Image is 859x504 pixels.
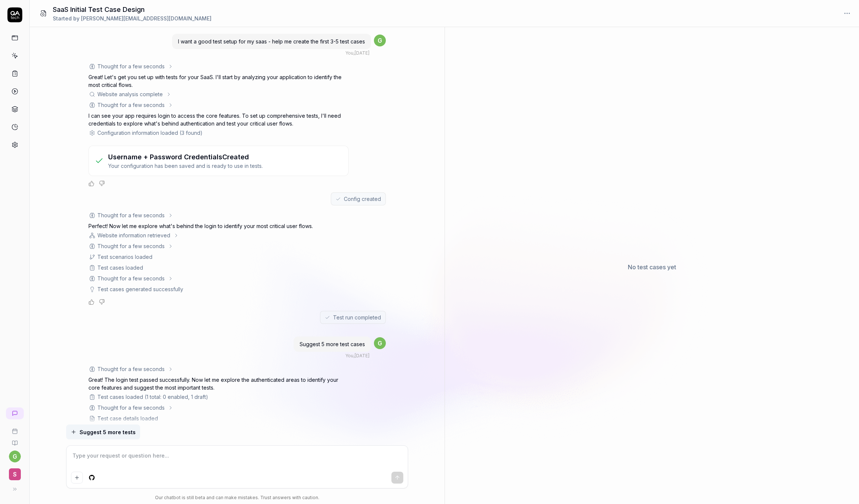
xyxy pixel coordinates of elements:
[178,38,365,45] span: I want a good test setup for my saas - help me create the first 3-5 test cases
[53,14,211,22] div: Started by
[97,264,143,271] div: Test cases loaded
[97,253,152,261] div: Test scenarios loaded
[88,73,349,89] p: Great! Let's get you set up with tests for your SaaS. I'll start by analyzing your application to...
[345,352,369,359] div: , [DATE]
[3,462,26,482] button: S
[81,15,211,22] span: [PERSON_NAME][EMAIL_ADDRESS][DOMAIN_NAME]
[3,422,26,434] a: Book a call with us
[97,404,165,412] div: Thought for a few seconds
[333,313,381,321] span: Test run completed
[88,299,94,305] button: Positive feedback
[345,50,369,56] div: , [DATE]
[66,494,408,501] div: Our chatbot is still beta and can make mistakes. Trust answers with caution.
[53,4,211,14] h1: SaaS Initial Test Case Design
[97,129,203,137] div: Configuration information loaded (3 found)
[345,353,353,358] span: You
[97,242,165,250] div: Thought for a few seconds
[99,181,105,186] button: Negative feedback
[97,90,163,98] div: Website analysis complete
[108,152,263,162] h3: Username + Password Credentials Created
[344,195,381,203] span: Config created
[6,407,24,419] a: New conversation
[3,434,26,446] a: Documentation
[97,274,165,282] div: Thought for a few seconds
[300,341,365,347] span: Suggest 5 more test cases
[108,162,263,170] p: Your configuration has been saved and is ready to use in tests.
[97,101,165,109] div: Thought for a few seconds
[97,62,165,70] div: Thought for a few seconds
[97,231,170,239] div: Website information retrieved
[71,472,83,484] button: Add attachment
[88,222,349,230] p: Perfect! Now let me explore what's behind the login to identify your most critical user flows.
[88,376,349,391] p: Great! The login test passed successfully. Now let me explore the authenticated areas to identify...
[628,263,676,271] p: No test cases yet
[97,393,208,401] div: Test cases loaded (1 total: 0 enabled, 1 draft)
[345,50,353,56] span: You
[99,299,105,305] button: Negative feedback
[9,451,21,462] button: g
[9,468,21,480] span: S
[97,365,165,373] div: Thought for a few seconds
[97,285,183,293] div: Test cases generated successfully
[66,425,140,439] button: Suggest 5 more tests
[374,337,386,349] span: g
[88,181,94,186] button: Positive feedback
[97,414,158,422] div: Test case details loaded
[80,428,136,436] span: Suggest 5 more tests
[374,35,386,46] span: g
[97,211,165,219] div: Thought for a few seconds
[88,112,349,127] p: I can see your app requires login to access the core features. To set up comprehensive tests, I'l...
